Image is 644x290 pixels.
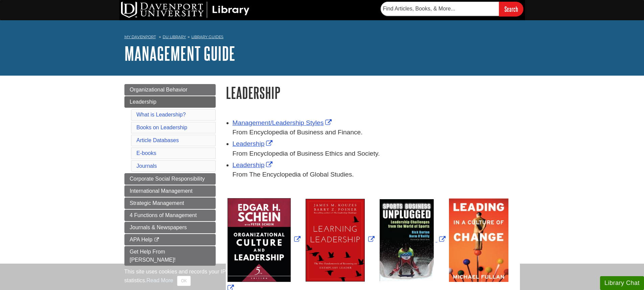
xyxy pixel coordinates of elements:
a: Strategic Management [124,197,216,209]
span: Organizational Behavior [130,87,188,93]
a: 4 Functions of Management [124,210,216,221]
input: Find Articles, Books, & More... [381,2,499,16]
a: Journals & Newspapers [124,222,216,233]
a: Article Databases [137,137,179,143]
div: Guide Page Menu [124,84,216,266]
h1: Leadership [226,84,520,101]
a: Corporate Social Responsibility [124,173,216,185]
span: Corporate Social Responsibility [130,176,205,182]
span: Get Help From [PERSON_NAME]! [130,249,176,263]
div: From Encyclopedia of Business Ethics and Society. [233,149,520,159]
span: International Management [130,188,193,194]
a: International Management [124,185,216,197]
a: Get Help From [PERSON_NAME]! [124,246,216,266]
div: From Encyclopedia of Business and Finance. [233,128,520,137]
span: Leadership [130,99,157,105]
img: DU Library [121,2,249,18]
a: Link opens in new window [233,161,275,168]
form: Searches DU Library's articles, books, and more [381,2,523,16]
a: Organizational Behavior [124,84,216,96]
span: Journals & Newspapers [130,225,187,230]
input: Search [499,2,523,16]
nav: breadcrumb [124,32,520,43]
a: Leadership [124,96,216,108]
a: What is Leadership? [137,112,186,117]
span: APA Help [130,237,152,242]
a: Link opens in new window [226,236,302,243]
a: My Davenport [124,34,156,40]
a: Library Guides [191,34,223,39]
a: Link opens in new window [378,236,447,243]
i: This link opens in a new window [154,238,160,242]
button: Library Chat [600,276,644,290]
a: Books on Leadership [137,125,187,130]
a: Link opens in new window [233,119,334,126]
a: DU Library [163,34,186,39]
a: Management Guide [124,43,235,64]
a: Link opens in new window [304,236,376,243]
a: Link opens in new window [233,140,275,147]
a: E-books [137,150,157,156]
span: Strategic Management [130,200,184,206]
a: Journals [137,163,157,169]
span: 4 Functions of Management [130,212,197,218]
div: From The Encyclopedia of Global Studies. [233,170,520,180]
a: APA Help [124,234,216,245]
